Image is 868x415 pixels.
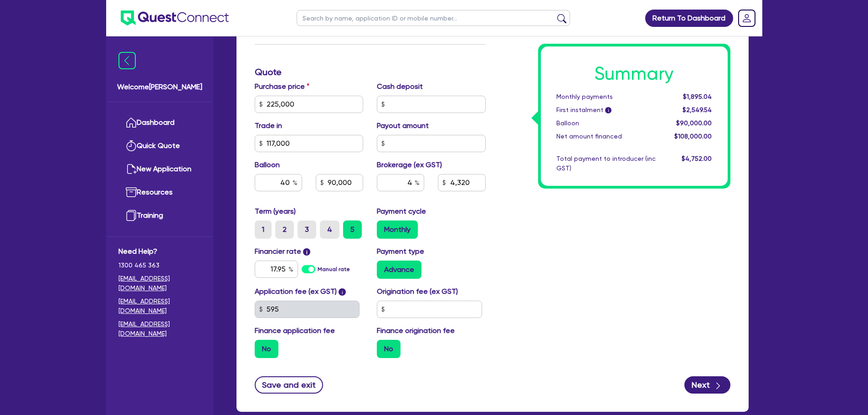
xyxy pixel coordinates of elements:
[297,10,570,26] input: Search by name, application ID or mobile number...
[121,10,229,26] img: quest-connect-logo-blue
[126,140,137,151] img: quick-quote
[550,132,663,141] div: Net amount financed
[377,159,442,170] label: Brokerage (ex GST)
[255,340,278,358] label: No
[343,220,362,239] label: 5
[377,340,401,358] label: No
[126,210,137,221] img: training
[377,81,423,92] label: Cash deposit
[674,133,712,140] span: $108,000.00
[676,119,712,127] span: $90,000.00
[118,274,201,293] a: [EMAIL_ADDRESS][DOMAIN_NAME]
[682,155,712,162] span: $4,752.00
[126,164,137,174] img: new-application
[255,376,324,394] button: Save and exit
[339,288,346,296] span: i
[118,246,201,257] span: Need Help?
[550,105,663,115] div: First instalment
[118,297,201,316] a: [EMAIL_ADDRESS][DOMAIN_NAME]
[556,63,712,85] h1: Summary
[735,6,759,30] a: Dropdown toggle
[303,248,310,256] span: i
[275,220,294,239] label: 2
[117,82,202,92] span: Welcome [PERSON_NAME]
[605,108,611,114] span: i
[320,220,339,239] label: 4
[550,92,663,102] div: Monthly payments
[118,52,136,69] img: icon-menu-close
[550,118,663,128] div: Balloon
[255,286,337,297] label: Application fee (ex GST)
[255,67,486,77] h3: Quote
[255,246,311,257] label: Financier rate
[377,261,421,279] label: Advance
[118,261,201,270] span: 1300 465 363
[645,10,733,27] a: Return To Dashboard
[118,158,201,181] a: New Application
[118,204,201,227] a: Training
[118,181,201,204] a: Resources
[377,246,424,257] label: Payment type
[118,319,201,338] a: [EMAIL_ADDRESS][DOMAIN_NAME]
[255,120,282,131] label: Trade in
[377,286,458,297] label: Origination fee (ex GST)
[118,111,201,134] a: Dashboard
[377,120,429,131] label: Payout amount
[683,106,712,113] span: $2,549.54
[126,187,137,198] img: resources
[255,325,335,336] label: Finance application fee
[683,93,712,100] span: $1,895.04
[550,154,663,173] div: Total payment to introducer (inc GST)
[377,206,426,217] label: Payment cycle
[118,134,201,158] a: Quick Quote
[255,206,296,217] label: Term (years)
[684,376,730,394] button: Next
[298,220,316,239] label: 3
[255,159,280,170] label: Balloon
[318,265,350,273] label: Manual rate
[377,220,418,239] label: Monthly
[255,81,309,92] label: Purchase price
[377,325,455,336] label: Finance origination fee
[255,220,272,239] label: 1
